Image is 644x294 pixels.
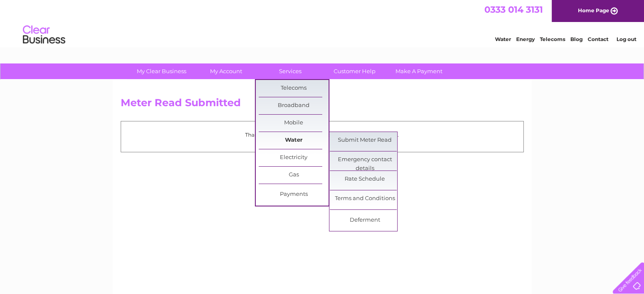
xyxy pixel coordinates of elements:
[330,171,400,188] a: Rate Schedule
[259,115,329,132] a: Mobile
[259,186,329,203] a: Payments
[484,4,543,15] a: 0333 014 3131
[259,97,329,114] a: Broadband
[495,36,511,42] a: Water
[191,63,261,79] a: My Account
[259,80,329,97] a: Telecoms
[125,131,519,139] p: Thank you for your time, your meter read has been received.
[127,63,196,79] a: My Clear Business
[22,22,66,48] img: logo.png
[588,36,608,42] a: Contact
[384,63,454,79] a: Make A Payment
[259,149,329,166] a: Electricity
[330,212,400,229] a: Deferment
[330,132,400,149] a: Submit Meter Read
[540,36,565,42] a: Telecoms
[122,5,522,41] div: Clear Business is a trading name of Verastar Limited (registered in [GEOGRAPHIC_DATA] No. 3667643...
[121,97,524,113] h2: Meter Read Submitted
[570,36,583,42] a: Blog
[320,63,390,79] a: Customer Help
[259,132,329,149] a: Water
[255,63,325,79] a: Services
[616,36,636,42] a: Log out
[330,151,400,168] a: Emergency contact details
[330,190,400,207] a: Terms and Conditions
[259,167,329,184] a: Gas
[516,36,535,42] a: Energy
